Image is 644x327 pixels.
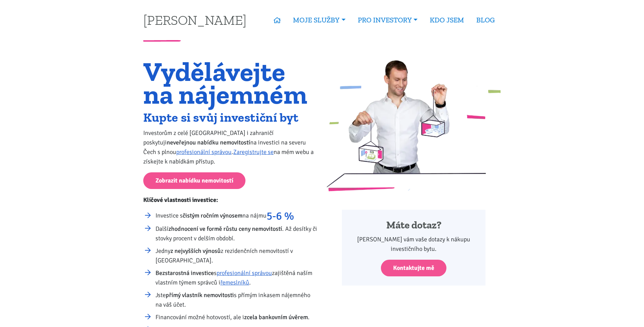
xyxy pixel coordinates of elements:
h2: Kupte si svůj investiční byt [143,112,317,123]
strong: 5-6 % [266,209,294,223]
li: Jste s přímým inkasem nájemného na váš účet. [155,290,317,309]
strong: Bezstarostná investice [155,269,214,277]
li: Jedny z rezidenčních nemovitostí v [GEOGRAPHIC_DATA]. [155,246,317,265]
a: profesionální správou [176,148,232,156]
a: profesionální správou [217,269,272,277]
li: Další . Až desítky či stovky procent v delším období. [155,224,317,243]
h1: Vydělávejte na nájemném [143,60,317,106]
p: [PERSON_NAME] vám vaše dotazy k nákupu investičního bytu. [351,235,476,254]
a: PRO INVESTORY [352,12,424,28]
strong: čistým ročním výnosem [183,212,242,219]
h4: Máte dotaz? [351,219,476,232]
li: Investice s na nájmu [155,211,317,221]
li: Financování možné hotovostí, ale i . [155,312,317,322]
a: Zaregistrujte se [233,148,274,156]
strong: z nejvyšších výnosů [170,247,221,255]
a: BLOG [470,12,501,28]
strong: přímý vlastník nemovitosti [166,291,234,299]
strong: zhodnocení ve formě růstu ceny nemovitostí [168,225,282,233]
a: Zobrazit nabídku nemovitostí [143,172,245,189]
li: s zajištěná naším vlastním týmem správců i . [155,268,317,287]
strong: neveřejnou nabídku nemovitostí [167,139,250,146]
p: Investorům z celé [GEOGRAPHIC_DATA] i zahraničí poskytuji na investici na severu Čech s plnou . n... [143,128,317,166]
a: MOJE SLUŽBY [287,12,351,28]
a: KDO JSEM [424,12,470,28]
strong: zcela bankovním úvěrem [244,313,308,321]
a: řemeslníků [220,279,249,286]
p: Klíčové vlastnosti investice: [143,195,317,205]
a: Kontaktujte mě [381,260,446,276]
a: [PERSON_NAME] [143,13,246,27]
